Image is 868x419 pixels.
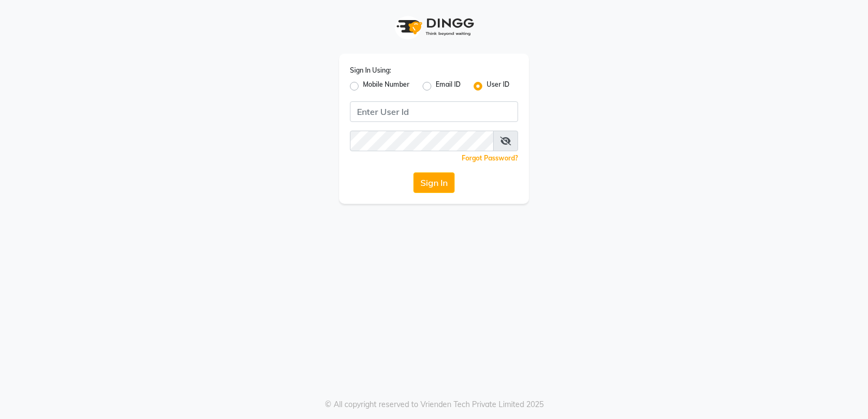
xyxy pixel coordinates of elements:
input: Username [350,131,494,151]
button: Sign In [413,172,455,193]
label: User ID [487,80,509,93]
label: Mobile Number [363,80,410,93]
a: Forgot Password? [462,154,518,162]
img: logo1.svg [391,11,477,43]
label: Sign In Using: [350,66,391,75]
label: Email ID [436,80,461,93]
input: Username [350,101,518,122]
